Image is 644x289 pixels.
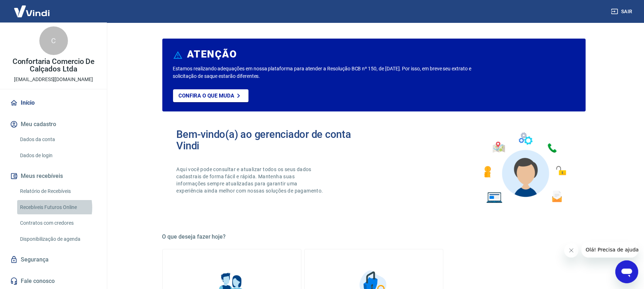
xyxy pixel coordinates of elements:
h6: ATENÇÃO [187,51,237,58]
iframe: Botão para abrir a janela de mensagens [615,260,638,283]
button: Meus recebíveis [9,168,98,184]
p: Estamos realizando adequações em nossa plataforma para atender a Resolução BCB nº 150, de [DATE].... [173,65,495,80]
p: Confira o que muda [179,93,234,99]
iframe: Mensagem da empresa [581,242,638,258]
p: Aqui você pode consultar e atualizar todos os seus dados cadastrais de forma fácil e rápida. Mant... [177,166,325,194]
a: Dados de login [17,148,98,163]
a: Contratos com credores [17,216,98,230]
button: Sair [610,5,635,18]
a: Dados da conta [17,132,98,147]
h5: O que deseja fazer hoje? [162,233,586,240]
h2: Bem-vindo(a) ao gerenciador de conta Vindi [177,129,374,151]
button: Meu cadastro [9,116,98,132]
p: [EMAIL_ADDRESS][DOMAIN_NAME] [14,76,93,83]
img: Imagem de um avatar masculino com diversos icones exemplificando as funcionalidades do gerenciado... [478,129,571,208]
a: Disponibilização de agenda [17,232,98,246]
img: Vindi [9,0,55,22]
a: Segurança [9,252,98,268]
a: Recebíveis Futuros Online [17,200,98,215]
a: Início [9,95,98,111]
a: Relatório de Recebíveis [17,184,98,199]
span: Olá! Precisa de ajuda? [4,5,60,11]
iframe: Fechar mensagem [564,243,579,258]
p: Confortaria Comercio De Calçados Ltda [6,58,101,73]
a: Confira o que muda [173,89,249,102]
div: C [39,26,68,55]
a: Fale conosco [9,273,98,289]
